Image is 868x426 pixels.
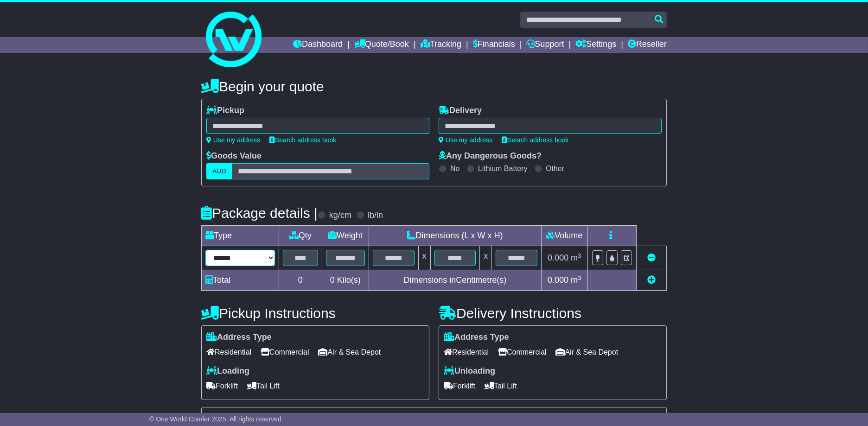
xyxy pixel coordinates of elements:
[206,136,260,144] a: Use my address
[206,332,272,343] label: Address Type
[279,226,322,246] td: Qty
[247,379,280,393] span: Tail Lift
[206,379,238,393] span: Forklift
[368,210,383,221] label: lb/in
[202,226,279,246] td: Type
[444,366,495,376] label: Unloading
[206,151,262,161] label: Goods Value
[319,345,381,359] span: Air & Sea Depot
[439,305,667,321] h4: Delivery Instructions
[548,275,568,285] span: 0.000
[206,106,244,116] label: Pickup
[480,246,492,270] td: x
[444,379,475,393] span: Forklift
[206,366,249,376] label: Loading
[439,151,542,161] label: Any Dangerous Goods?
[206,345,251,359] span: Residential
[421,37,461,53] a: Tracking
[647,275,656,285] a: Add new item
[502,136,568,144] a: Search address book
[628,37,667,53] a: Reseller
[369,226,541,246] td: Dimensions (L x W x H)
[329,210,351,221] label: kg/cm
[498,345,546,359] span: Commercial
[279,270,322,291] td: 0
[526,37,564,53] a: Support
[354,37,409,53] a: Quote/Book
[548,253,568,262] span: 0.000
[546,164,564,173] label: Other
[478,164,528,173] label: Lithium Battery
[149,415,283,423] span: © One World Courier 2025. All rights reserved.
[206,163,232,179] label: AUD
[571,253,581,262] span: m
[201,305,429,321] h4: Pickup Instructions
[473,37,515,53] a: Financials
[418,246,430,270] td: x
[444,345,489,359] span: Residential
[556,345,619,359] span: Air & Sea Depot
[578,252,581,259] sup: 3
[269,136,336,144] a: Search address book
[578,274,581,281] sup: 3
[202,270,279,291] td: Total
[322,226,369,246] td: Weight
[322,270,369,291] td: Kilo(s)
[541,226,587,246] td: Volume
[369,270,541,291] td: Dimensions in Centimetre(s)
[485,379,517,393] span: Tail Lift
[261,345,309,359] span: Commercial
[444,332,509,343] label: Address Type
[439,136,492,144] a: Use my address
[201,205,318,221] h4: Package details |
[647,253,656,262] a: Remove this item
[439,106,482,116] label: Delivery
[575,37,616,53] a: Settings
[450,164,460,173] label: No
[330,275,335,285] span: 0
[571,275,581,285] span: m
[293,37,343,53] a: Dashboard
[201,79,667,94] h4: Begin your quote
